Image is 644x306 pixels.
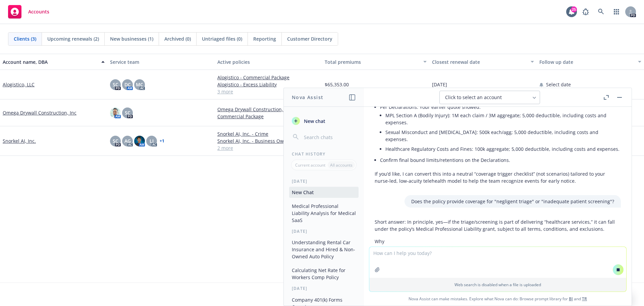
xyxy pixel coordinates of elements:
[292,94,323,101] h1: Nova Assist
[217,81,319,88] a: Alogistico - Excess Liability
[582,296,587,302] a: TR
[571,5,577,11] div: 25
[375,170,621,184] p: If you’d like, I can convert this into a neutral “coverage trigger checklist” (not scenarios) tai...
[445,94,502,101] span: Click to select an account
[217,106,319,120] a: Omega Drywall Construction, Inc - Commercial Package
[217,74,319,81] a: Alogistico - Commercial Package
[537,54,644,70] button: Follow up date
[385,111,621,127] li: MPL Section A (Bodily Injury): 1M each claim / 3M aggregate; 5,000 deductible, including costs an...
[432,81,447,88] span: [DATE]
[3,137,36,144] a: Snorkel AI, Inc.
[217,137,319,144] a: Snorkel AI, Inc. - Business Owners
[136,81,143,88] span: MC
[289,237,359,262] button: Understanding Rental Car Insurance and Hired & Non-Owned Auto Policy
[125,109,130,116] span: SC
[150,137,154,144] span: LI
[107,54,215,70] button: Service team
[164,35,191,42] span: Archived (0)
[325,81,349,88] span: $65,353.00
[579,5,592,18] a: Report a Bug
[330,162,353,168] p: All accounts
[295,162,325,168] p: Current account
[367,292,629,306] span: Nova Assist can make mistakes. Explore what Nova can do: Browse prompt library for and
[217,130,319,137] a: Snorkel AI, Inc. - Crime
[411,198,614,205] p: Does the policy provide coverage for "negligent triage" or "inadequate patient screening"?
[284,151,364,157] div: Chat History
[217,88,319,95] a: 3 more
[375,218,621,232] p: Short answer: In principle, yes—if the triage/screening is part of delivering “healthcare service...
[202,35,242,42] span: Untriaged files (0)
[110,58,212,65] div: Service team
[134,136,145,146] img: photo
[3,109,76,116] a: Omega Drywall Construction, Inc
[289,115,359,127] button: New chat
[287,35,332,42] span: Customer Directory
[380,102,621,155] li: Per Declarations. Your earlier quote showed:
[3,58,97,65] div: Account name, DBA
[110,35,153,42] span: New businesses (1)
[569,296,573,302] a: BI
[289,265,359,283] button: Calculating Net Rate for Workers Comp Policy
[373,282,622,288] p: Web search is disabled when a file is uploaded
[14,35,36,42] span: Clients (3)
[5,2,52,21] a: Accounts
[322,54,429,70] button: Total premiums
[110,107,121,118] img: photo
[432,58,527,65] div: Closest renewal date
[546,81,571,88] span: Select date
[303,132,356,142] input: Search chats
[113,81,118,88] span: SC
[124,81,131,88] span: DC
[3,81,35,88] a: Alogistico, LLC
[284,178,364,184] div: [DATE]
[429,54,537,70] button: Closest renewal date
[385,144,621,154] li: Healthcare Regulatory Costs and Fines: 100k aggregate; 5,000 deductible, including costs and expe...
[28,9,49,14] span: Accounts
[253,35,276,42] span: Reporting
[47,35,99,42] span: Upcoming renewals (2)
[124,137,131,144] span: AG
[289,187,359,198] button: New Chat
[289,201,359,226] button: Medical Professional Liability Analysis for Medical SaaS
[303,118,325,125] span: New chat
[215,54,322,70] button: Active policies
[539,58,634,65] div: Follow up date
[385,127,621,144] li: Sexual Misconduct and [MEDICAL_DATA]: 500k each/agg; 5,000 deductible, including costs and expenses.
[113,137,118,144] span: SC
[284,228,364,234] div: [DATE]
[284,286,364,291] div: [DATE]
[217,144,319,151] a: 2 more
[610,5,623,18] a: Switch app
[439,91,540,104] button: Click to select an account
[217,58,319,65] div: Active policies
[160,139,164,143] a: + 1
[594,5,608,18] a: Search
[375,238,621,245] p: Why
[380,155,621,165] li: Confirm final bound limits/retentions on the Declarations.
[325,58,419,65] div: Total premiums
